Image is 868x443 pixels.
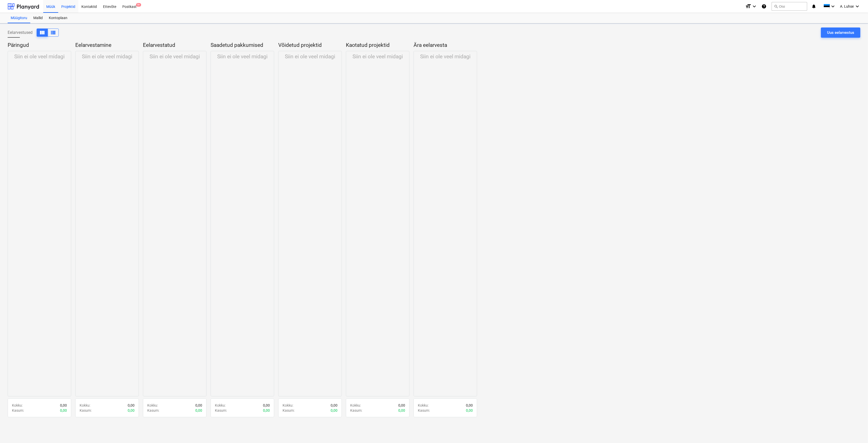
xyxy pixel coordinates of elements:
[398,403,405,408] p: 0,00
[761,3,767,9] i: Abikeskus
[195,408,202,413] p: 0,00
[8,42,69,49] p: Päringud
[147,403,158,408] p: Kokku :
[12,408,24,413] p: Kasum :
[854,3,860,9] i: keyboard_arrow_down
[331,408,337,413] p: 0,00
[143,42,204,49] p: Eelarvestatud
[466,403,473,408] p: 0,00
[215,403,226,408] p: Kokku :
[12,403,23,408] p: Kokku :
[50,30,56,36] span: Kuva veergudena
[398,408,405,413] p: 0,00
[147,408,159,413] p: Kasum :
[420,53,470,60] p: Siin ei ole veel midagi
[60,408,67,413] p: 0,00
[8,13,30,23] a: Müügitoru
[751,3,757,9] i: keyboard_arrow_down
[414,42,475,49] p: Ära eelarvesta
[285,53,335,60] p: Siin ei ole veel midagi
[150,53,200,60] p: Siin ei ole veel midagi
[843,419,868,443] iframe: Chat Widget
[843,419,868,443] div: Vestlusvidin
[128,408,135,413] p: 0,00
[14,53,65,60] p: Siin ei ole veel midagi
[350,408,362,413] p: Kasum :
[82,53,132,60] p: Siin ei ole veel midagi
[215,408,227,413] p: Kasum :
[840,4,854,8] span: A. Luhse
[418,408,430,413] p: Kasum :
[39,30,45,36] span: Kuva veergudena
[136,3,141,7] span: 9+
[346,42,407,49] p: Kaotatud projektid
[283,403,293,408] p: Kokku :
[60,403,67,408] p: 0,00
[283,408,295,413] p: Kasum :
[745,3,751,9] i: format_size
[217,53,268,60] p: Siin ei ole veel midagi
[772,2,807,11] button: Otsi
[263,403,270,408] p: 0,00
[830,3,836,9] i: keyboard_arrow_down
[466,408,473,413] p: 0,00
[774,4,778,8] span: search
[811,3,816,9] i: notifications
[8,29,59,37] div: Eelarvestused
[30,13,46,23] a: Mallid
[211,42,272,49] p: Saadetud pakkumised
[350,403,361,408] p: Kokku :
[195,403,202,408] p: 0,00
[331,403,337,408] p: 0,00
[46,13,70,23] a: Kontoplaan
[418,403,429,408] p: Kokku :
[278,42,340,49] p: Võidetud projektid
[827,29,854,36] div: Uus eelarvestus
[80,408,92,413] p: Kasum :
[263,408,270,413] p: 0,00
[80,403,90,408] p: Kokku :
[352,53,403,60] p: Siin ei ole veel midagi
[128,403,135,408] p: 0,00
[821,27,860,38] button: Uus eelarvestus
[75,42,137,49] p: Eelarvestamine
